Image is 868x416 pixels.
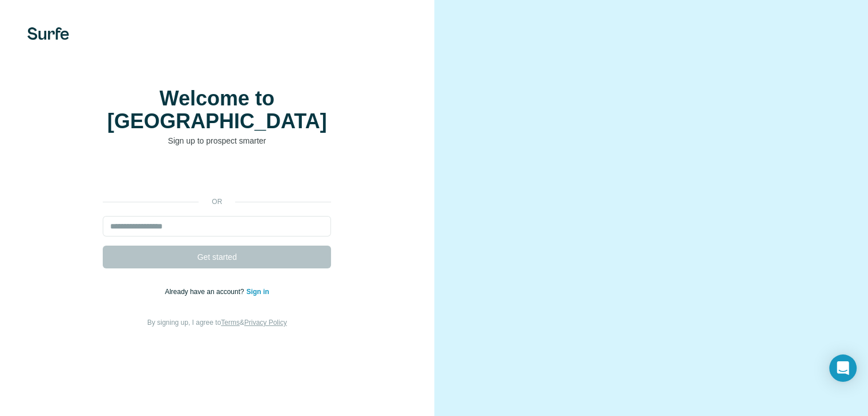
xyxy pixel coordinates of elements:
p: Sign up to prospect smarter [103,135,331,146]
span: Already have an account? [165,288,247,296]
a: Sign in [247,288,269,296]
p: or [199,197,235,207]
img: Surfe's logo [27,27,69,40]
a: Terms [221,319,240,327]
span: By signing up, I agree to & [147,319,287,327]
iframe: Sign in with Google Button [97,164,337,189]
h1: Welcome to [GEOGRAPHIC_DATA] [103,87,331,133]
a: Privacy Policy [244,319,287,327]
div: Open Intercom Messenger [829,354,857,382]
